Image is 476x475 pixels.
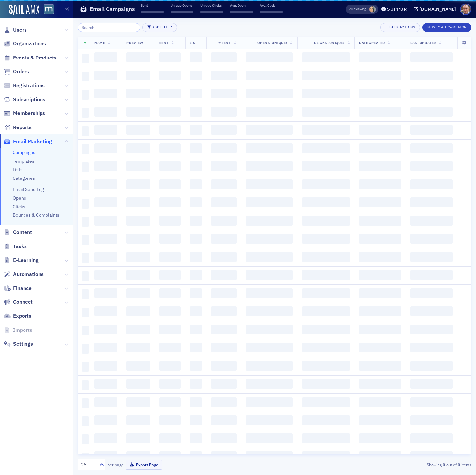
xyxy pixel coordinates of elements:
[302,270,350,280] span: ‌
[359,252,401,262] span: ‌
[257,41,287,45] span: Opens (Unique)
[410,161,453,171] span: ‌
[4,285,32,292] a: Finance
[171,3,193,8] p: Unique Opens
[211,325,237,334] span: ‌
[359,216,401,226] span: ‌
[190,379,202,389] span: ‌
[94,379,117,389] span: ‌
[94,397,117,407] span: ‌
[302,143,350,153] span: ‌
[302,306,350,316] span: ‌
[126,89,150,98] span: ‌
[359,41,385,45] span: Date Created
[211,270,237,280] span: ‌
[359,107,401,117] span: ‌
[190,252,202,262] span: ‌
[159,89,181,98] span: ‌
[13,124,32,131] span: Reports
[13,271,44,278] span: Automations
[9,5,39,15] a: SailAMX
[246,433,293,443] span: ‌
[126,270,150,280] span: ‌
[13,285,32,292] span: Finance
[410,143,453,153] span: ‌
[13,229,32,236] span: Content
[211,125,237,135] span: ‌
[349,7,355,11] div: Also
[82,72,89,81] span: ‌
[246,107,293,117] span: ‌
[82,416,89,426] span: ‌
[4,229,32,236] a: Content
[190,125,202,135] span: ‌
[211,379,237,389] span: ‌
[94,306,117,316] span: ‌
[211,179,237,189] span: ‌
[410,306,453,316] span: ‌
[4,68,29,75] a: Orders
[13,175,35,181] a: Categories
[13,82,45,89] span: Registrations
[13,110,45,117] span: Memberships
[159,52,181,62] span: ‌
[159,161,181,171] span: ‌
[410,197,453,207] span: ‌
[190,270,202,280] span: ‌
[141,11,164,13] span: ‌
[414,7,458,11] button: [DOMAIN_NAME]
[314,41,344,45] span: Clicks (Unique)
[82,90,89,100] span: ‌
[410,361,453,371] span: ‌
[78,23,140,32] input: Search…
[422,24,471,30] a: New Email Campaign
[302,433,350,443] span: ‌
[13,96,45,103] span: Subscriptions
[302,197,350,207] span: ‌
[94,361,117,371] span: ‌
[82,344,89,354] span: ‌
[13,204,25,210] a: Clicks
[302,343,350,352] span: ‌
[90,5,135,13] h1: Email Campaigns
[4,40,46,47] a: Organizations
[94,252,117,262] span: ‌
[159,216,181,226] span: ‌
[126,288,150,298] span: ‌
[246,288,293,298] span: ‌
[302,71,350,80] span: ‌
[246,270,293,280] span: ‌
[359,325,401,334] span: ‌
[211,107,237,117] span: ‌
[302,288,350,298] span: ‌
[13,138,52,145] span: Email Marketing
[369,6,376,13] span: Aiyana Scarborough
[211,433,237,443] span: ‌
[246,361,293,371] span: ‌
[211,71,237,80] span: ‌
[4,54,57,61] a: Events & Products
[190,288,202,298] span: ‌
[246,306,293,316] span: ‌
[107,462,123,467] label: per page
[82,162,89,172] span: ‌
[94,270,117,280] span: ‌
[39,4,54,15] a: View Homepage
[190,41,197,45] span: List
[82,180,89,190] span: ‌
[419,6,456,12] div: [DOMAIN_NAME]
[359,415,401,425] span: ‌
[126,125,150,135] span: ‌
[126,252,150,262] span: ‌
[410,415,453,425] span: ‌
[359,197,401,207] span: ‌
[211,216,237,226] span: ‌
[302,325,350,334] span: ‌
[126,415,150,425] span: ‌
[359,52,401,62] span: ‌
[410,41,436,45] span: Last Updated
[4,243,27,250] a: Tasks
[190,397,202,407] span: ‌
[159,288,181,298] span: ‌
[159,125,181,135] span: ‌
